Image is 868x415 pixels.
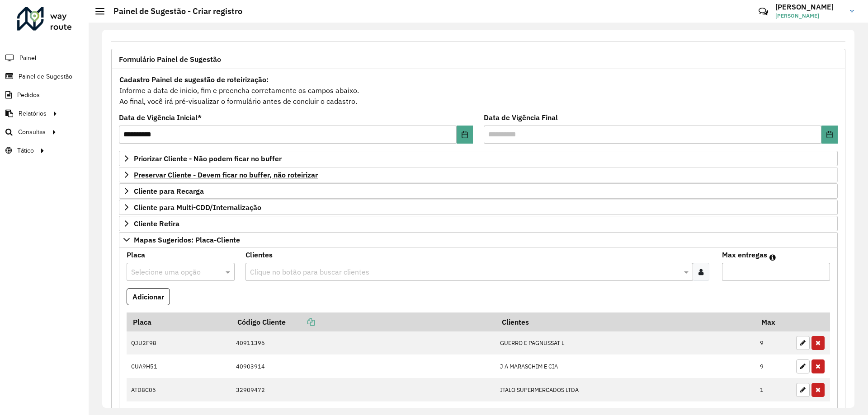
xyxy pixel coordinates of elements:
span: Consultas [18,127,46,137]
th: Max [755,312,792,331]
span: Painel de Sugestão [19,72,72,81]
label: Placa [127,249,145,260]
a: Cliente para Multi-CDD/Internalização [119,200,838,215]
td: 40903914 [231,354,495,378]
a: Copiar [286,317,315,326]
h2: Painel de Sugestão - Criar registro [104,6,242,16]
td: 9 [755,331,792,355]
td: 1 [755,378,792,401]
td: ATD8C05 [127,378,231,401]
div: Informe a data de inicio, fim e preencha corretamente os campos abaixo. Ao final, você irá pré-vi... [119,74,838,107]
span: [PERSON_NAME] [775,12,843,20]
a: Mapas Sugeridos: Placa-Cliente [119,232,838,247]
td: QJU2F98 [127,331,231,355]
label: Max entregas [722,249,767,260]
span: Tático [17,146,34,155]
a: Contato Rápido [754,2,773,21]
span: Priorizar Cliente - Não podem ficar no buffer [134,155,282,162]
th: Clientes [495,312,755,331]
em: Máximo de clientes que serão colocados na mesma rota com os clientes informados [769,254,776,261]
span: Mapas Sugeridos: Placa-Cliente [134,236,240,243]
label: Clientes [245,249,273,260]
button: Adicionar [127,288,170,305]
span: Pedidos [17,90,40,100]
span: Preservar Cliente - Devem ficar no buffer, não roteirizar [134,171,318,178]
td: 9 [755,354,792,378]
strong: Cadastro Painel de sugestão de roteirização: [119,75,269,84]
td: GUERRO E PAGNUSSAT L [495,331,755,355]
span: Painel [19,53,36,63]
span: Cliente para Recarga [134,187,204,195]
label: Data de Vigência Inicial [119,112,202,123]
td: ITALO SUPERMERCADOS LTDA [495,378,755,401]
td: 40911396 [231,331,495,355]
td: CUA9H51 [127,354,231,378]
a: Cliente Retira [119,216,838,231]
button: Choose Date [821,126,838,144]
span: Cliente Retira [134,220,179,227]
span: Cliente para Multi-CDD/Internalização [134,204,261,211]
th: Placa [127,312,231,331]
a: Priorizar Cliente - Não podem ficar no buffer [119,151,838,166]
td: 32909472 [231,378,495,401]
th: Código Cliente [231,312,495,331]
span: Formulário Painel de Sugestão [119,56,221,63]
h3: [PERSON_NAME] [775,3,843,11]
td: J A MARASCHIM E CIA [495,354,755,378]
a: Preservar Cliente - Devem ficar no buffer, não roteirizar [119,167,838,182]
span: Relatórios [19,109,47,118]
button: Choose Date [457,126,473,144]
a: Cliente para Recarga [119,183,838,199]
label: Data de Vigência Final [484,112,558,123]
